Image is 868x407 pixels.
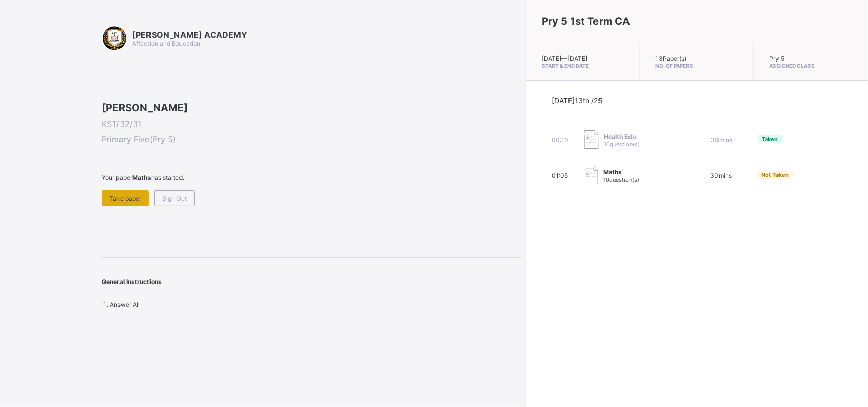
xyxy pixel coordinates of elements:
[552,136,569,144] span: 00:10
[110,301,140,308] span: Answer All
[542,15,630,27] span: Pry 5 1st Term CA
[711,172,732,179] span: 30 mins
[132,174,151,181] b: Maths
[102,278,162,286] span: General Instructions
[109,195,141,202] span: Take paper
[584,166,598,184] img: take_paper.cd97e1aca70de81545fe8e300f84619e.svg
[552,172,568,179] span: 01:05
[102,134,521,144] span: Primary Five ( Pry 5 )
[584,130,599,149] img: take_paper.cd97e1aca70de81545fe8e300f84619e.svg
[769,62,853,69] span: Assigned Class
[102,102,521,114] span: [PERSON_NAME]
[542,55,587,62] span: [DATE] — [DATE]
[604,133,640,140] span: Health Edu
[132,29,247,40] span: [PERSON_NAME] ACADEMY
[162,195,187,202] span: Sign Out
[132,40,200,47] span: Affection and Education
[102,119,521,129] span: KST/32/31
[102,174,521,181] span: Your paper has started.
[655,55,686,62] span: 13 Paper(s)
[604,141,640,148] span: 10 question(s)
[762,171,789,178] span: Not Taken
[655,62,738,69] span: No. of Papers
[711,136,733,144] span: 30 mins
[762,136,779,143] span: Taken
[552,96,603,105] span: [DATE] 13th /25
[604,168,640,176] span: Maths
[542,62,624,69] span: Start & End Date
[769,55,784,62] span: Pry 5
[604,176,640,183] span: 10 question(s)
